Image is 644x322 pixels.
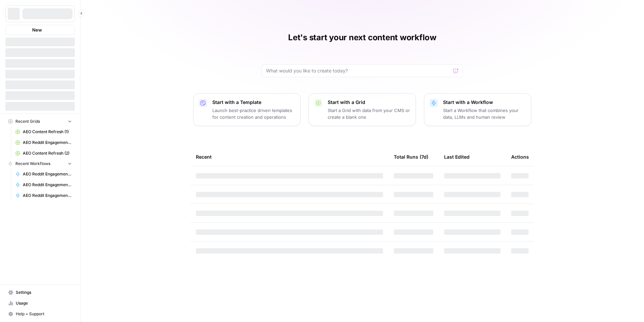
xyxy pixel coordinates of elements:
[212,99,295,106] p: Start with a Template
[212,107,295,120] p: Launch best-practice driven templates for content creation and operations
[16,311,72,317] span: Help + Support
[328,107,410,120] p: Start a Grid with data from your CMS or create a blank one
[5,287,75,298] a: Settings
[5,116,75,126] button: Recent Grids
[5,309,75,319] button: Help + Support
[288,32,436,43] h1: Let's start your next content workflow
[424,93,531,126] button: Start with a WorkflowStart a Workflow that combines your data, LLMs and human review
[12,137,75,148] a: AEO Reddit Engagement (1)
[12,126,75,137] a: AEO Content Refresh (1)
[266,67,450,74] input: What would you like to create today?
[328,99,410,106] p: Start with a Grid
[23,193,72,199] span: AEO Reddit Engagement - Fork
[196,148,383,166] div: Recent
[32,26,42,33] span: New
[394,148,428,166] div: Total Runs (7d)
[443,99,526,106] p: Start with a Workflow
[5,298,75,309] a: Usage
[15,118,40,124] span: Recent Grids
[12,190,75,201] a: AEO Reddit Engagement - Fork
[443,107,526,120] p: Start a Workflow that combines your data, LLMs and human review
[193,93,301,126] button: Start with a TemplateLaunch best-practice driven templates for content creation and operations
[12,148,75,159] a: AEO Content Refresh (2)
[23,150,72,156] span: AEO Content Refresh (2)
[12,179,75,190] a: AEO Reddit Engagement - Fork
[15,161,50,167] span: Recent Workflows
[5,25,75,35] button: New
[23,140,72,146] span: AEO Reddit Engagement (1)
[23,171,72,177] span: AEO Reddit Engagement - Fork
[16,289,72,296] span: Settings
[12,169,75,179] a: AEO Reddit Engagement - Fork
[444,148,470,166] div: Last Edited
[23,129,72,135] span: AEO Content Refresh (1)
[23,182,72,188] span: AEO Reddit Engagement - Fork
[309,93,416,126] button: Start with a GridStart a Grid with data from your CMS or create a blank one
[511,148,529,166] div: Actions
[16,300,72,306] span: Usage
[5,159,75,169] button: Recent Workflows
